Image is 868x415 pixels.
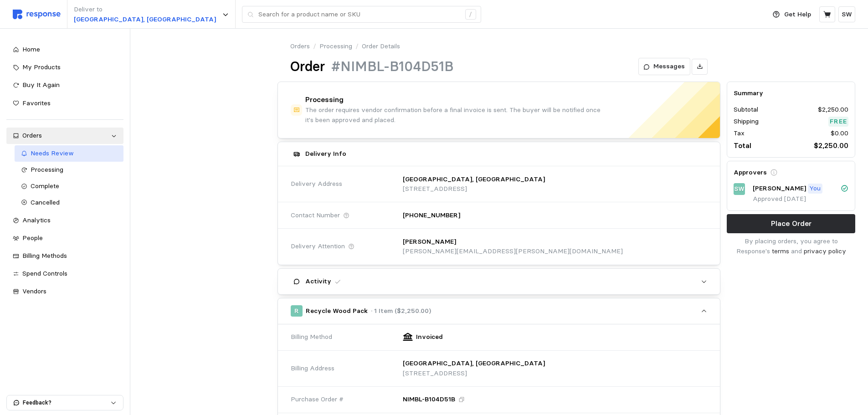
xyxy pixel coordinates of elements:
span: Processing [31,165,63,174]
span: My Products [22,63,61,71]
span: Spend Controls [22,269,67,277]
button: Feedback? [7,395,123,410]
p: $0.00 [831,128,848,138]
p: [PERSON_NAME] [753,184,806,194]
p: [PHONE_NUMBER] [403,210,460,220]
span: Billing Address [291,364,334,374]
a: Processing [15,162,123,178]
span: Delivery Address [291,179,342,189]
h1: Order [290,58,325,76]
p: Shipping [734,117,759,127]
p: Recycle Wood Pack [306,306,368,316]
a: Billing Methods [6,248,123,264]
p: Invoiced [416,332,443,342]
p: Deliver to [74,5,216,15]
a: Favorites [6,95,123,112]
input: Search for a product name or SKU [258,6,460,23]
span: Buy It Again [22,81,60,89]
p: Approved [DATE] [753,194,848,204]
span: Cancelled [31,198,60,206]
span: Complete [31,182,59,190]
p: $2,250.00 [818,105,848,115]
a: Cancelled [15,195,123,211]
p: Get Help [784,10,811,20]
a: Home [6,41,123,58]
a: Spend Controls [6,266,123,282]
span: Billing Methods [22,251,67,260]
a: Orders [6,128,123,144]
p: [GEOGRAPHIC_DATA], [GEOGRAPHIC_DATA] [74,15,216,25]
button: Get Help [767,6,817,23]
p: Order Details [362,41,400,51]
span: People [22,234,43,242]
span: Billing Method [291,332,332,342]
span: Needs Review [31,149,74,157]
h1: #NIMBL-B104D51B [331,58,453,76]
img: svg%3e [13,10,61,19]
button: SW [838,6,855,22]
h5: Approvers [734,168,767,177]
button: Activity [278,269,720,294]
span: Delivery Attention [291,241,345,251]
span: Contact Number [291,210,340,220]
span: Home [22,45,40,53]
a: Needs Review [15,145,123,162]
p: R [294,306,299,316]
p: [STREET_ADDRESS] [403,369,545,379]
a: Orders [290,41,310,51]
p: Feedback? [23,399,110,407]
p: Subtotal [734,105,758,115]
h4: Processing [305,95,344,105]
h5: Activity [305,277,331,286]
a: Complete [15,178,123,195]
a: People [6,230,123,246]
p: / [313,41,316,51]
span: Analytics [22,216,51,224]
p: You [809,184,821,194]
p: [GEOGRAPHIC_DATA], [GEOGRAPHIC_DATA] [403,359,545,369]
p: / [355,41,359,51]
a: Analytics [6,212,123,229]
h5: Summary [734,88,848,98]
a: Processing [319,41,352,51]
p: By placing orders, you agree to Response's and [727,236,855,256]
p: Place Order [771,218,812,229]
h5: Delivery Info [305,149,346,159]
p: [PERSON_NAME][EMAIL_ADDRESS][PERSON_NAME][DOMAIN_NAME] [403,246,623,256]
p: [PERSON_NAME] [403,237,456,247]
p: · 1 Item ($2,250.00) [371,306,431,316]
button: Messages [638,58,690,75]
p: Tax [734,128,745,138]
p: SW [842,10,852,20]
p: Total [734,140,751,151]
button: RRecycle Wood Pack· 1 Item ($2,250.00) [278,298,720,324]
p: NIMBL-B104D51B [403,395,455,405]
a: terms [772,247,789,255]
div: Orders [22,131,108,141]
div: / [465,9,476,20]
p: Messages [653,61,685,72]
p: SW [734,184,745,194]
a: privacy policy [804,247,846,255]
span: Favorites [22,99,51,107]
p: [STREET_ADDRESS] [403,184,545,194]
a: My Products [6,59,123,76]
a: Buy It Again [6,77,123,93]
p: $2,250.00 [814,140,848,151]
button: Place Order [727,214,855,233]
span: Purchase Order # [291,395,344,405]
p: [GEOGRAPHIC_DATA], [GEOGRAPHIC_DATA] [403,174,545,184]
p: The order requires vendor confirmation before a final invoice is sent. The buyer will be notified... [305,105,603,125]
p: Free [830,117,847,127]
a: Vendors [6,283,123,300]
span: Vendors [22,287,46,295]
